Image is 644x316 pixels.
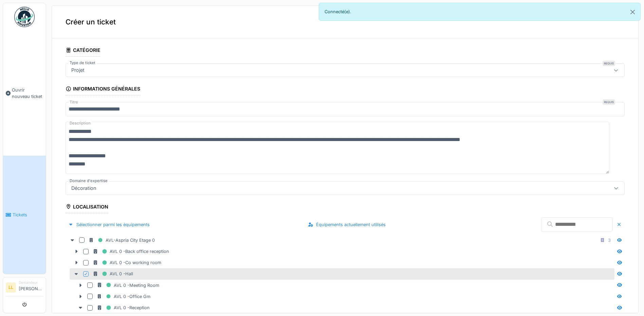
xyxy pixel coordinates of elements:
[319,3,641,21] div: Connecté(e).
[93,258,161,267] div: AVL 0 -Co working room
[603,99,615,105] div: Requis
[68,99,79,105] label: Titre
[19,280,43,285] div: Demandeur
[3,156,46,274] a: Tickets
[68,178,109,184] label: Domaine d'expertise
[14,7,35,27] img: Badge_color-CXgf-gQk.svg
[12,87,43,100] span: Ouvrir nouveau ticket
[97,292,150,301] div: AVL 0 -Office Gm
[305,220,388,229] div: Équipements actuellement utilisés
[66,45,100,57] div: Catégorie
[66,220,152,229] div: Sélectionner parmi les équipements
[66,202,108,213] div: Localisation
[97,303,150,312] div: AVL 0 -Reception
[52,6,638,38] div: Créer un ticket
[19,280,43,295] li: [PERSON_NAME]
[6,282,16,293] li: LL
[68,119,92,127] label: Description
[68,60,97,66] label: Type de ticket
[69,66,87,74] div: Projet
[603,61,615,66] div: Requis
[93,247,169,256] div: AVL 0 -Back office reception
[625,3,640,21] button: Close
[69,184,99,192] div: Décoration
[93,270,133,278] div: AVL 0 -Hall
[3,31,46,156] a: Ouvrir nouveau ticket
[97,281,159,290] div: AVL 0 -Meeting Room
[608,237,611,243] div: 3
[66,84,140,95] div: Informations générales
[6,280,43,296] a: LL Demandeur[PERSON_NAME]
[13,212,43,218] span: Tickets
[89,236,155,244] div: AVL-Aspria City Etage 0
